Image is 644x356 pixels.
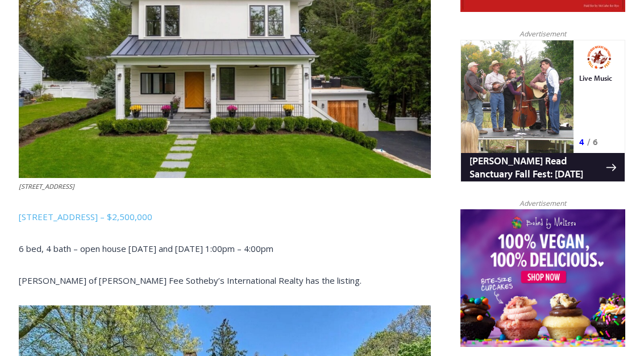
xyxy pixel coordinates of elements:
[19,242,431,256] p: 6 bed, 4 bath – open house [DATE] and [DATE] 1:00pm – 4:00pm
[287,1,537,110] div: "I learned about the history of a place I’d honestly never considered even as a resident of [GEOG...
[9,114,146,140] h4: [PERSON_NAME] Read Sanctuary Fall Fest: [DATE]
[19,212,152,223] a: [STREET_ADDRESS] – $2,500,000
[132,96,138,107] div: 6
[273,110,551,142] a: Intern @ [DOMAIN_NAME]
[19,182,431,192] figcaption: [STREET_ADDRESS]
[119,96,124,107] div: 4
[297,113,527,139] span: Intern @ [DOMAIN_NAME]
[19,274,431,288] p: [PERSON_NAME] of [PERSON_NAME] Fee Sotheby’s International Realty has the listing.
[119,34,152,93] div: Live Music
[508,198,577,209] span: Advertisement
[460,210,625,347] img: Baked by Melissa
[127,96,130,107] div: /
[508,29,577,40] span: Advertisement
[1,113,164,142] a: [PERSON_NAME] Read Sanctuary Fall Fest: [DATE]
